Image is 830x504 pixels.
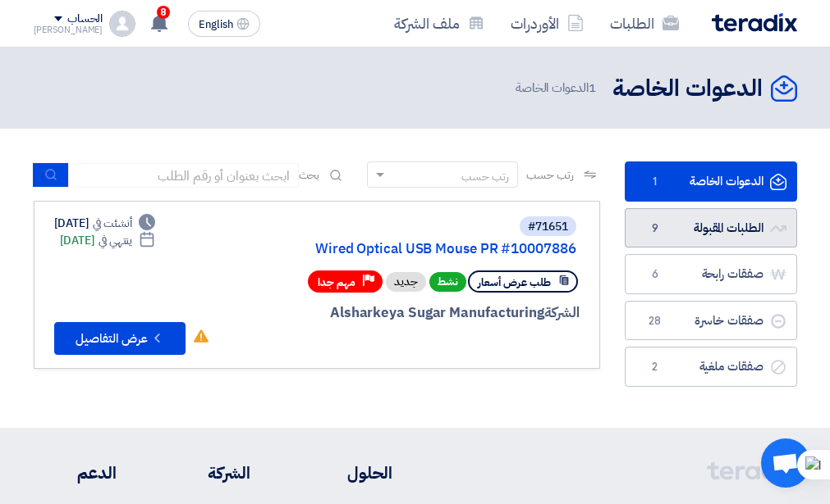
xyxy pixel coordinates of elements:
img: profile_test.png [109,11,135,37]
a: صفقات خاسرة28 [625,301,797,341]
span: 8 [157,6,170,19]
span: الدعوات الخاصة [516,79,599,98]
span: بحث [299,166,320,184]
div: [DATE] [54,215,156,232]
span: 28 [645,313,665,329]
a: الأوردرات [498,4,597,43]
span: أنشئت في [93,215,132,232]
img: Teradix logo [712,13,797,32]
div: [PERSON_NAME] [34,25,103,34]
span: الشركة [544,302,580,323]
li: الدعم [34,461,117,485]
div: #71651 [528,221,568,233]
a: ملف الشركة [381,4,498,43]
span: 2 [645,359,665,375]
span: English [199,19,233,30]
button: English [188,11,260,37]
a: الدعوات الخاصة1 [625,161,797,202]
span: 1 [589,79,596,97]
div: جديد [386,272,426,292]
span: 6 [645,266,665,283]
span: 9 [645,220,665,237]
div: Alsharkeya Sugar Manufacturing [223,302,580,324]
a: Wired Optical USB Mouse PR #10007886 [248,242,576,257]
h2: الدعوات الخاصة [612,73,763,105]
span: مهم جدا [318,275,355,290]
a: الطلبات المقبولة9 [625,208,797,248]
input: ابحث بعنوان أو رقم الطلب [69,163,299,188]
a: صفقات رابحة6 [625,254,797,294]
button: عرض التفاصيل [54,322,186,355]
div: [DATE] [60,232,156,249]
li: الحلول [300,461,392,485]
span: 1 [645,174,665,190]
a: الطلبات [597,4,692,43]
a: صفقات ملغية2 [625,347,797,387]
div: الحساب [67,12,103,26]
span: رتب حسب [526,166,573,184]
div: Open chat [761,438,810,488]
div: رتب حسب [461,168,509,185]
li: الشركة [165,461,250,485]
span: طلب عرض أسعار [478,275,551,290]
span: نشط [429,272,466,292]
span: ينتهي في [99,232,132,249]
